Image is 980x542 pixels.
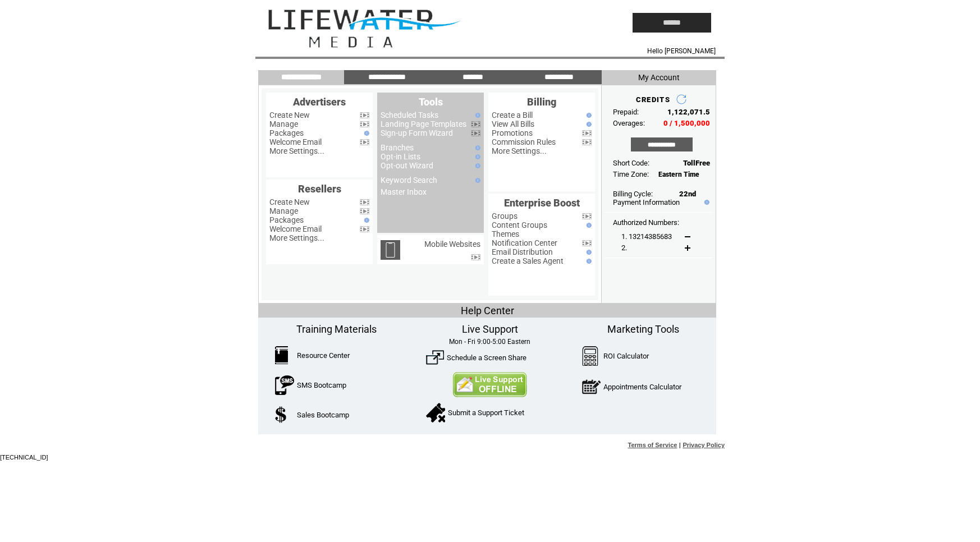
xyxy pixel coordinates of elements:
a: Opt-in Lists [381,152,420,161]
img: video.png [582,240,592,246]
img: video.png [360,226,369,232]
img: help.gif [473,154,480,159]
a: Commission Rules [492,137,556,146]
span: Overages: [613,119,645,127]
span: Tools [419,96,443,108]
img: help.gif [473,145,480,150]
a: More Settings... [492,146,547,155]
a: Mobile Websites [424,240,480,249]
span: | [679,442,681,448]
img: video.png [360,121,369,127]
img: SMSBootcamp.png [275,375,294,395]
a: Terms of Service [628,442,677,448]
span: Help Center [461,305,514,316]
img: video.png [360,199,369,205]
a: Sales Bootcamp [297,411,349,419]
img: ResourceCenter.png [275,346,288,364]
img: video.png [582,213,592,219]
img: help.gif [584,122,592,127]
img: ScreenShare.png [426,348,444,366]
img: help.gif [473,178,480,183]
a: More Settings... [269,233,324,242]
a: Create a Sales Agent [492,256,564,265]
span: Mon - Fri 9:00-5:00 Eastern [449,338,530,346]
span: Training Materials [296,323,377,335]
img: mobile-websites.png [381,240,400,260]
a: Themes [492,229,519,238]
span: Authorized Numbers: [613,218,679,227]
a: Scheduled Tasks [381,111,438,120]
img: video.png [471,121,480,127]
span: Short Code: [613,159,649,167]
a: Welcome Email [269,224,322,233]
a: Content Groups [492,221,547,229]
a: Schedule a Screen Share [447,353,526,362]
span: My Account [638,73,680,82]
span: Enterprise Boost [504,197,580,209]
img: AppointmentCalc.png [582,377,601,397]
img: video.png [360,112,369,118]
a: Submit a Support Ticket [448,408,524,417]
img: help.gif [361,131,369,136]
a: Sign-up Form Wizard [381,128,453,137]
img: Contact Us [452,372,527,397]
span: Live Support [462,323,518,335]
span: Resellers [298,183,341,195]
a: Create New [269,197,310,206]
img: help.gif [584,113,592,118]
a: Master Inbox [381,187,427,196]
a: ROI Calculator [603,352,649,360]
img: SalesBootcamp.png [275,406,288,423]
a: Packages [269,128,304,137]
img: video.png [471,130,480,136]
span: 0 / 1,500,000 [663,119,710,127]
img: video.png [471,254,480,260]
span: Hello [PERSON_NAME] [647,47,716,55]
span: CREDITS [636,95,670,104]
img: Calculator.png [582,346,599,366]
a: Notification Center [492,238,557,247]
span: Marketing Tools [607,323,679,335]
img: video.png [360,208,369,214]
a: Manage [269,206,298,215]
a: Packages [269,215,304,224]
span: Billing Cycle: [613,190,653,198]
img: help.gif [702,200,709,205]
span: Prepaid: [613,108,639,116]
img: video.png [582,130,592,136]
img: video.png [360,139,369,145]
span: Billing [527,96,556,108]
a: Appointments Calculator [603,383,681,391]
a: Branches [381,143,414,152]
a: Landing Page Templates [381,120,466,128]
img: help.gif [473,163,480,168]
a: Keyword Search [381,176,437,185]
a: View All Bills [492,120,534,128]
img: SupportTicket.png [426,403,445,422]
span: Advertisers [293,96,346,108]
a: More Settings... [269,146,324,155]
span: 1,122,071.5 [667,108,710,116]
span: 22nd [679,190,696,198]
a: Manage [269,120,298,128]
span: Eastern Time [658,171,699,178]
img: help.gif [584,223,592,228]
a: Promotions [492,128,533,137]
a: Create a Bill [492,111,533,120]
a: Opt-out Wizard [381,161,433,170]
a: SMS Bootcamp [297,381,346,389]
img: help.gif [584,250,592,255]
a: Email Distribution [492,247,553,256]
a: Create New [269,111,310,120]
span: Time Zone: [613,170,649,178]
img: help.gif [584,259,592,264]
img: help.gif [473,113,480,118]
span: 1. 13214385683 [621,232,672,241]
a: Groups [492,212,518,221]
span: 2. [621,244,627,252]
a: Payment Information [613,198,680,206]
a: Resource Center [297,351,350,360]
a: Welcome Email [269,137,322,146]
a: Privacy Policy [683,442,725,448]
img: video.png [582,139,592,145]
